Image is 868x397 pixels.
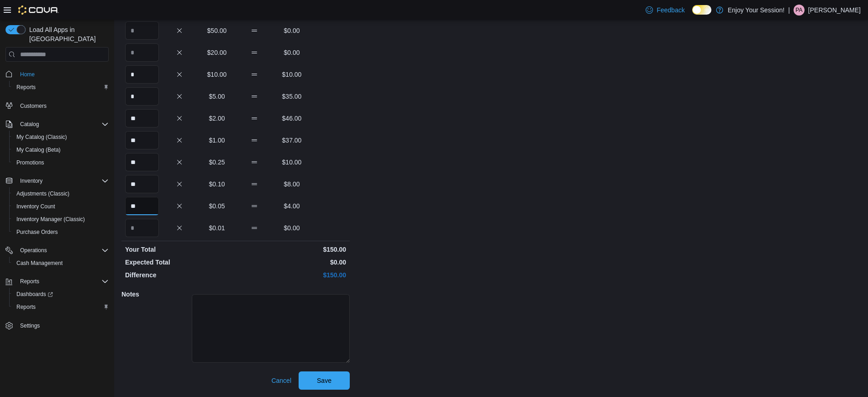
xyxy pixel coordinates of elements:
[9,301,112,313] button: Reports
[13,157,48,168] a: Promotions
[20,278,39,285] span: Reports
[125,175,159,193] input: Quantity
[125,245,234,254] p: Your Total
[13,157,109,168] span: Promotions
[13,132,71,143] a: My Catalog (Classic)
[13,289,57,300] a: Dashboards
[9,156,112,169] button: Promotions
[2,118,112,131] button: Catalog
[125,197,159,215] input: Quantity
[275,223,309,233] p: $0.00
[125,43,159,62] input: Quantity
[9,143,112,156] button: My Catalog (Beta)
[237,258,346,267] p: $0.00
[125,270,234,280] p: Difference
[9,213,112,226] button: Inventory Manager (Classic)
[13,201,59,212] a: Inventory Count
[20,247,47,254] span: Operations
[13,82,109,93] span: Reports
[20,322,40,329] span: Settings
[13,188,73,199] a: Adjustments (Classic)
[16,68,109,79] span: Home
[16,320,43,331] a: Settings
[13,302,39,312] a: Reports
[16,101,50,111] a: Customers
[200,180,234,189] p: $0.10
[13,144,64,155] a: My Catalog (Beta)
[16,69,38,80] a: Home
[13,227,62,238] a: Purchase Orders
[125,219,159,237] input: Quantity
[125,153,159,171] input: Quantity
[275,92,309,101] p: $35.00
[13,258,66,269] a: Cash Management
[16,245,109,256] span: Operations
[794,5,805,16] div: Patrick Atueyi
[125,65,159,84] input: Quantity
[13,258,109,269] span: Cash Management
[125,21,159,40] input: Quantity
[13,227,109,238] span: Purchase Orders
[275,201,309,211] p: $4.00
[657,5,684,15] span: Feedback
[16,228,58,236] span: Purchase Orders
[200,114,234,123] p: $2.00
[13,214,89,225] a: Inventory Manager (Classic)
[13,201,109,212] span: Inventory Count
[125,258,234,267] p: Expected Total
[275,180,309,189] p: $8.00
[9,200,112,213] button: Inventory Count
[13,144,109,155] span: My Catalog (Beta)
[200,48,234,57] p: $20.00
[275,136,309,145] p: $37.00
[16,159,44,166] span: Promotions
[16,320,109,331] span: Settings
[275,26,309,35] p: $0.00
[271,376,291,385] span: Cancel
[200,92,234,101] p: $5.00
[9,187,112,200] button: Adjustments (Classic)
[16,259,63,267] span: Cash Management
[5,64,109,356] nav: Complex example
[237,245,346,254] p: $150.00
[121,285,190,303] h5: Notes
[642,1,688,19] a: Feedback
[2,99,112,112] button: Customers
[200,26,234,35] p: $50.00
[13,289,109,300] span: Dashboards
[200,201,234,211] p: $0.05
[13,188,109,199] span: Adjustments (Classic)
[2,275,112,288] button: Reports
[728,5,785,16] p: Enjoy Your Session!
[20,102,47,110] span: Customers
[16,276,43,287] button: Reports
[16,100,109,111] span: Customers
[200,136,234,145] p: $1.00
[16,303,36,311] span: Reports
[16,245,51,256] button: Operations
[16,119,109,130] span: Catalog
[16,119,42,130] button: Catalog
[692,5,711,15] input: Dark Mode
[26,25,109,43] span: Load All Apps in [GEOGRAPHIC_DATA]
[9,226,112,238] button: Purchase Orders
[317,376,331,385] span: Save
[275,158,309,167] p: $10.00
[16,203,55,210] span: Inventory Count
[16,84,36,91] span: Reports
[20,177,42,185] span: Inventory
[200,158,234,167] p: $0.25
[795,5,802,16] span: PA
[2,67,112,80] button: Home
[20,71,35,78] span: Home
[16,291,53,298] span: Dashboards
[788,5,790,16] p: |
[16,216,85,223] span: Inventory Manager (Classic)
[9,131,112,143] button: My Catalog (Classic)
[275,48,309,57] p: $0.00
[200,223,234,233] p: $0.01
[13,82,39,93] a: Reports
[18,5,59,15] img: Cova
[16,190,69,197] span: Adjustments (Classic)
